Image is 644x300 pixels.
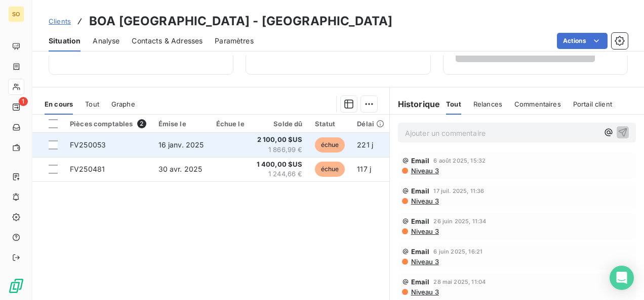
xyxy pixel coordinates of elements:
span: FV250053 [70,140,106,149]
span: 1 866,99 € [257,145,303,155]
span: Situation [49,36,80,46]
div: Pièces comptables [70,119,146,128]
span: En cours [45,100,73,108]
span: Contacts & Adresses [132,36,203,46]
div: Open Intercom Messenger [610,266,634,290]
div: Solde dû [257,120,303,128]
span: 16 janv. 2025 [158,140,204,149]
span: Clients [49,17,71,25]
span: Tout [85,100,99,108]
a: Clients [49,16,71,26]
span: Niveau 3 [410,258,439,266]
span: Email [411,157,430,165]
h6: Historique [390,98,440,110]
span: 6 juin 2025, 16:21 [433,248,482,255]
span: Paramètres [215,36,254,46]
span: Niveau 3 [410,197,439,205]
span: 221 j [357,140,373,149]
span: 6 août 2025, 15:32 [433,158,486,164]
span: Portail client [573,100,612,108]
span: Relances [473,100,502,108]
div: SO [8,6,24,22]
div: Échue le [216,120,245,128]
span: 2 [137,119,146,128]
span: 1 400,00 $US [257,160,303,170]
button: Actions [557,33,608,49]
span: FV250481 [70,165,105,173]
img: Logo LeanPay [8,278,24,294]
span: 26 juin 2025, 11:34 [433,218,486,224]
span: Tout [446,100,461,108]
span: 1 244,66 € [257,169,303,179]
span: échue [315,162,345,177]
span: Email [411,187,430,195]
a: 1 [8,99,24,115]
div: Émise le [158,120,204,128]
span: Niveau 3 [410,167,439,175]
span: Commentaires [514,100,561,108]
div: Statut [315,120,345,128]
span: 28 mai 2025, 11:04 [433,279,486,285]
span: 1 [19,97,28,106]
span: 30 avr. 2025 [158,165,203,173]
span: Email [411,247,430,256]
h3: BOA [GEOGRAPHIC_DATA] - [GEOGRAPHIC_DATA] [89,12,392,30]
span: échue [315,137,345,153]
span: 117 j [357,165,371,173]
span: Niveau 3 [410,227,439,235]
div: Délai [357,120,384,128]
span: Email [411,278,430,286]
span: Analyse [93,36,119,46]
span: Email [411,217,430,225]
span: Graphe [111,100,135,108]
span: Niveau 3 [410,288,439,296]
span: 17 juil. 2025, 11:36 [433,188,484,194]
span: 2 100,00 $US [257,135,303,145]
